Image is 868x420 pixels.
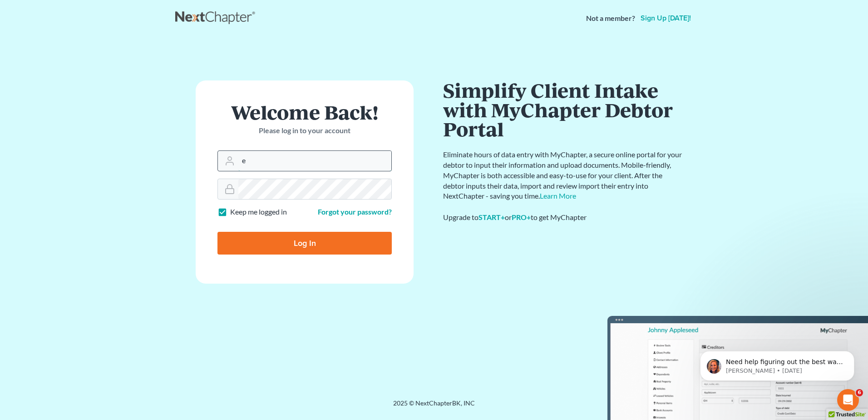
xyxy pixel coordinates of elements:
[586,13,635,24] strong: Not a member?
[230,207,287,217] label: Keep me logged in
[217,102,392,122] h1: Welcome Back!
[540,191,576,200] a: Learn More
[837,389,859,411] iframe: Intercom live chat
[443,150,684,201] p: Eliminate hours of data entry with MyChapter, a secure online portal for your debtor to input the...
[478,213,505,221] a: START+
[238,151,391,171] input: Email Address
[512,213,531,221] a: PRO+
[175,399,693,415] div: 2025 © NextChapterBK, INC
[686,332,868,395] iframe: Intercom notifications message
[856,389,863,396] span: 6
[318,207,392,216] a: Forgot your password?
[217,125,392,136] p: Please log in to your account
[217,232,392,255] input: Log In
[639,15,693,22] a: Sign up [DATE]!
[443,80,684,139] h1: Simplify Client Intake with MyChapter Debtor Portal
[443,212,684,223] div: Upgrade to or to get MyChapter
